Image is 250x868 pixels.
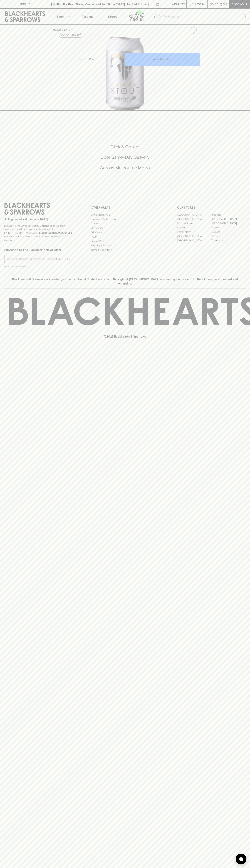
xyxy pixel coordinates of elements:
a: Fitzroy North [177,230,211,234]
p: ADD TO CART [153,57,172,61]
a: [GEOGRAPHIC_DATA] [177,234,211,238]
p: Wishlist [172,2,185,6]
input: Try "Pinot noir" [163,14,243,20]
a: Business & Bulk Gifting [91,217,159,221]
a: FAQ's [91,235,159,239]
a: [GEOGRAPHIC_DATA] [211,221,246,225]
a: Contact Us [91,226,159,230]
button: SUBSCRIBE [55,255,73,263]
p: We will never spam you [4,265,73,268]
a: HOME [53,28,61,31]
button: Add to wishlist [188,26,198,35]
a: Geelong [211,230,246,234]
p: Can [89,57,95,61]
p: Login [195,2,204,6]
a: Gift Cards [91,230,159,235]
a: Shipping Information [91,243,159,248]
img: bubble-icon [239,857,243,861]
a: [GEOGRAPHIC_DATA] [177,238,211,243]
p: Tastings [82,14,93,19]
a: Terms & Conditions [91,248,159,252]
a: Fitzroy [211,225,246,230]
a: Braddon [211,213,246,217]
p: Sibling owned and run since [DATE] [4,218,73,221]
p: $0.00 [210,2,218,6]
button: Add to wishlist [59,33,82,38]
a: Prahran [211,234,246,238]
img: 51338.png [50,37,200,110]
a: Thornbury [211,238,246,243]
h5: Click & Collect [4,144,246,150]
a: Brunswick West [177,221,211,225]
strong: Liquor License #32064953 [39,231,72,234]
a: Stores [100,9,125,24]
a: Tastings [75,9,100,24]
input: e.g. jane@blackheartsandsparrows.com.au [7,256,55,262]
p: FIND US [19,2,31,6]
a: SHOP [64,28,72,31]
p: Blackhearts & Sparrows acknowledges the traditional Custodians of land throughout [GEOGRAPHIC_DAT... [7,277,243,286]
p: Subscribe to The Blackhearts Newsletter [4,248,73,252]
p: SUBSCRIBE [56,257,71,261]
div: Call to action block [4,130,246,189]
a: Bottle Drop FAQ's [91,213,159,217]
p: Stores [108,14,117,19]
p: Checkout [231,2,247,6]
p: OTHER AREAS [91,205,159,210]
p: 0 [224,3,226,5]
h5: Across Melbourne Metro [4,165,246,171]
p: Shop [56,14,64,19]
a: [GEOGRAPHIC_DATA] [177,217,211,221]
div: Can [88,56,125,63]
button: Shop [50,9,75,24]
p: OUR STORES [177,205,246,210]
button: ADD TO CART [125,53,200,66]
a: Privacy Policy [91,239,159,243]
a: [GEOGRAPHIC_DATA] [211,217,246,221]
a: [GEOGRAPHIC_DATA] [177,213,211,217]
h5: Uber Same-Day Delivery [4,154,246,160]
p: It is against the law to sell or supply alcohol to, or to obtain alcohol on behalf of a person un... [4,224,73,242]
a: Elwood [177,225,211,230]
a: Careers [91,221,159,226]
